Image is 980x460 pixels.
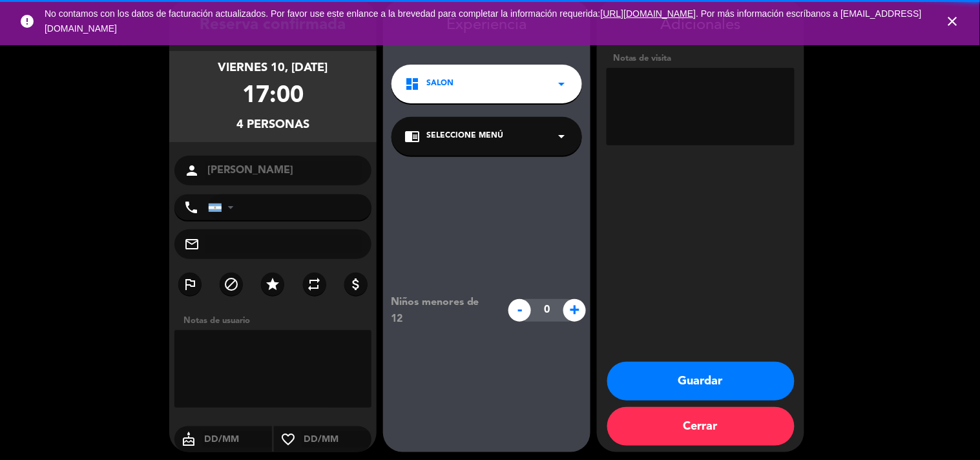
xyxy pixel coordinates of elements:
[607,362,795,401] button: Guardar
[209,195,238,220] div: Argentina: +54
[45,8,922,34] a: . Por más información escríbanos a [EMAIL_ADDRESS][DOMAIN_NAME]
[224,277,239,292] i: block
[607,52,795,65] div: Notas de visita
[404,76,420,92] i: dashboard
[426,130,503,143] span: Seleccione Menú
[404,129,420,144] i: chrome_reader_mode
[265,277,280,292] i: star
[218,59,328,78] div: viernes 10, [DATE]
[203,432,272,448] input: DD/MM
[348,277,364,292] i: attach_money
[274,432,302,447] i: favorite_border
[183,200,199,215] i: phone
[174,432,203,447] i: cake
[45,8,922,34] span: No contamos con los datos de facturación actualizados. Por favor use este enlance a la brevedad p...
[508,299,531,322] span: -
[177,314,377,328] div: Notas de usuario
[426,78,454,90] span: SALON
[184,236,200,252] i: mail_outline
[563,299,586,322] span: +
[601,8,696,19] a: [URL][DOMAIN_NAME]
[554,76,569,92] i: arrow_drop_down
[242,78,304,116] div: 17:00
[381,294,502,328] div: Niños menores de 12
[182,277,198,292] i: outlined_flag
[184,163,200,178] i: person
[19,14,35,29] i: error
[307,277,322,292] i: repeat
[607,407,795,446] button: Cerrar
[554,129,569,144] i: arrow_drop_down
[945,14,961,29] i: close
[302,432,371,448] input: DD/MM
[236,116,309,134] div: 4 personas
